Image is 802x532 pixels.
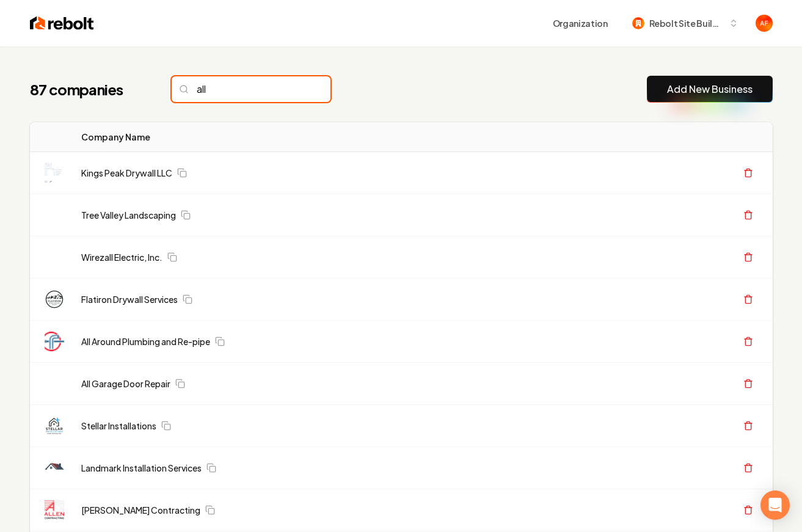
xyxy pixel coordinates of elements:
a: Landmark Installation Services [81,462,202,474]
img: Avan Fahimi [756,15,773,32]
button: Add New Business [647,76,773,103]
a: Add New Business [667,82,753,97]
div: Open Intercom Messenger [760,490,790,520]
a: All Around Plumbing and Re-pipe [81,335,210,348]
h1: 87 companies [30,79,147,99]
img: Flatiron Drywall Services logo [45,290,64,309]
span: Rebolt Site Builder [649,17,724,30]
a: Tree Valley Landscaping [81,209,176,221]
input: Search... [172,76,330,102]
a: All Garage Door Repair [81,377,170,390]
a: Kings Peak Drywall LLC [81,167,172,179]
img: Stellar Installations logo [45,416,64,435]
img: Landmark Installation Services logo [45,458,64,478]
img: Rebolt Site Builder [632,17,644,29]
img: Rebolt Logo [30,15,94,32]
a: Flatiron Drywall Services [81,293,178,305]
button: Open user button [756,15,773,32]
th: Company Name [71,122,565,152]
a: Stellar Installations [81,420,156,432]
img: Kings Peak Drywall LLC logo [45,163,64,183]
img: Allen Contracting logo [45,500,64,520]
img: All Around Plumbing and Re-pipe logo [45,332,64,351]
a: Wirezall Electric, Inc. [81,251,162,263]
button: Organization [545,12,615,34]
a: [PERSON_NAME] Contracting [81,504,200,516]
